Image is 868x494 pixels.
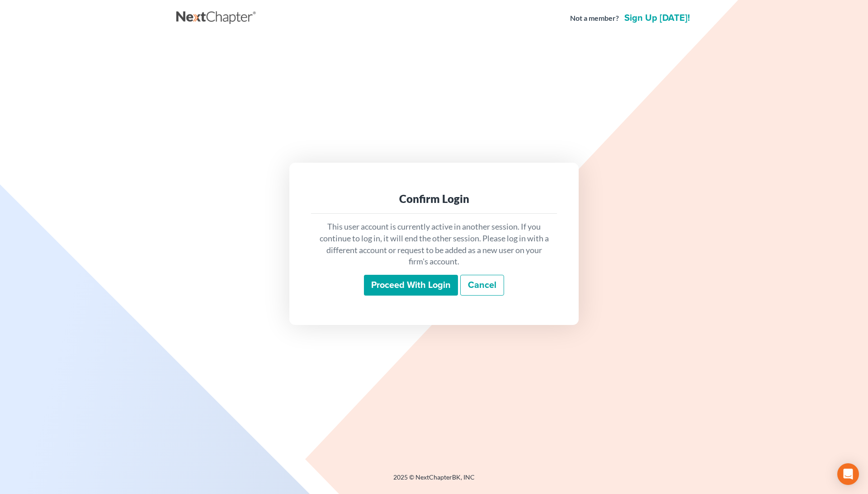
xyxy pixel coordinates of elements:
input: Proceed with login [364,275,458,296]
strong: Not a member? [570,13,619,24]
div: Open Intercom Messenger [837,463,859,485]
p: This user account is currently active in another session. If you continue to log in, it will end ... [318,221,550,268]
div: Confirm Login [318,192,550,206]
a: Cancel [460,275,504,296]
a: Sign up [DATE]! [623,14,692,23]
div: 2025 © NextChapterBK, INC [176,473,692,489]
